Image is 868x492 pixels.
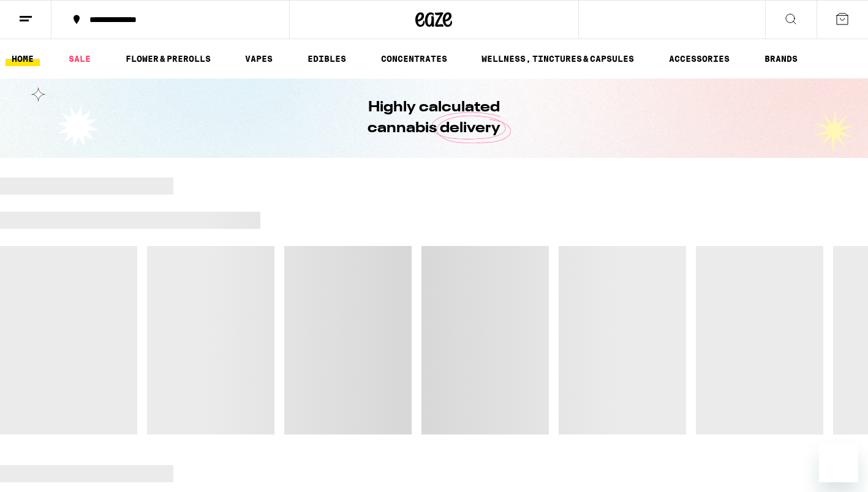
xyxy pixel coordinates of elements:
a: CONCENTRATES [375,51,453,66]
a: SALE [62,51,97,66]
a: WELLNESS, TINCTURES & CAPSULES [475,51,640,66]
iframe: Button to launch messaging window [819,443,858,482]
a: BRANDS [758,51,804,66]
a: EDIBLES [301,51,352,66]
a: FLOWER & PREROLLS [119,51,217,66]
a: VAPES [239,51,279,66]
a: ACCESSORIES [663,51,736,66]
h1: Highly calculated cannabis delivery [333,97,535,139]
a: HOME [6,51,40,66]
